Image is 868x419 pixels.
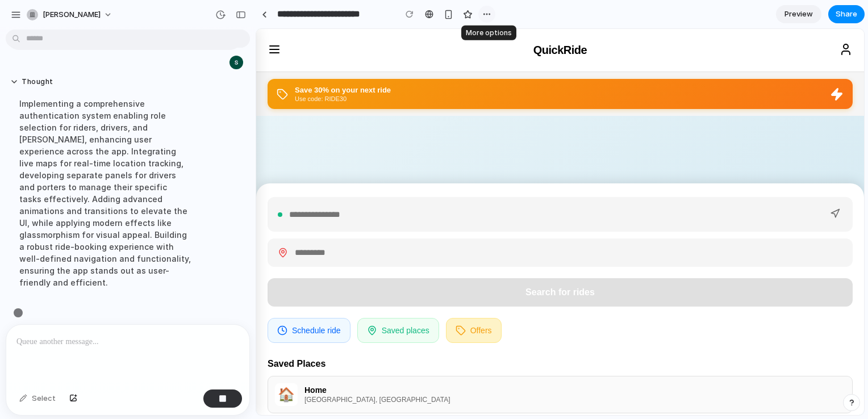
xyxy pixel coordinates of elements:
[277,15,331,28] h1: QuickRide
[48,357,589,366] div: Home
[39,57,135,65] div: Save 30% on your next ride
[11,347,596,384] button: 🏠Home[GEOGRAPHIC_DATA], [GEOGRAPHIC_DATA]
[828,5,865,23] button: Share
[19,354,41,377] div: 🏠
[10,91,200,295] div: Implementing a comprehensive authentication system enabling role selection for riders, drivers, a...
[48,367,589,375] div: [GEOGRAPHIC_DATA], [GEOGRAPHIC_DATA]
[784,9,813,20] span: Preview
[43,9,101,20] span: [PERSON_NAME]
[101,289,183,314] button: Saved places
[11,330,596,340] h3: Saved Places
[11,289,94,314] button: Schedule ride
[39,66,135,73] div: Use code: RIDE30
[776,5,821,23] a: Preview
[836,9,857,20] span: Share
[11,249,596,278] button: Search for rides
[22,6,118,24] button: [PERSON_NAME]
[190,289,245,314] button: Offers
[461,26,516,40] div: More options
